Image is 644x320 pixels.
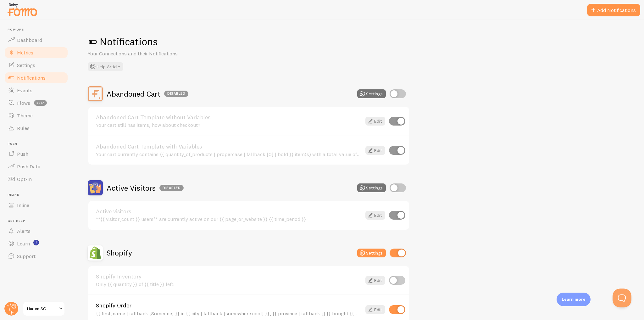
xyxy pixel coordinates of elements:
a: Active visitors [96,209,362,214]
a: Abandoned Cart Template with Variables [96,144,362,149]
span: Inline [17,202,29,208]
a: Opt-In [4,173,69,185]
a: Shopify Order [96,303,362,308]
a: Support [4,250,69,262]
p: Learn more [562,296,586,302]
a: Theme [4,109,69,122]
a: Alerts [4,225,69,237]
span: Metrics [17,49,33,56]
a: Settings [4,59,69,71]
a: Notifications [4,71,69,84]
div: **{{ visitor_count }} users** are currently active on our {{ page_or_website }} {{ time_period }} [96,216,362,222]
span: Get Help [8,219,69,223]
img: Abandoned Cart [88,86,103,101]
a: Harum SG [23,301,65,316]
h2: Shopify [107,248,132,258]
button: Settings [357,89,386,98]
button: Settings [357,249,386,257]
a: Edit [365,146,385,155]
div: Learn more [557,293,591,306]
a: Metrics [4,46,69,59]
span: Push [8,142,69,146]
span: Rules [17,125,30,131]
span: Events [17,87,32,93]
a: Events [4,84,69,97]
a: Edit [365,276,385,285]
a: Learn [4,237,69,250]
a: Push [4,148,69,160]
span: beta [34,100,47,106]
a: Shopify Inventory [96,274,362,279]
img: fomo-relay-logo-orange.svg [7,2,38,18]
div: Only {{ quantity }} of {{ title }} left! [96,281,362,287]
h2: Abandoned Cart [107,89,188,99]
a: Abandoned Cart Template without Variables [96,115,362,120]
button: Help Article [88,62,123,71]
a: Edit [365,211,385,220]
a: Edit [365,305,385,314]
span: Inline [8,193,69,197]
div: Your cart still has items, how about checkout? [96,122,362,128]
span: Theme [17,112,33,119]
a: Dashboard [4,34,69,46]
a: Push Data [4,160,69,173]
img: Shopify [88,245,103,261]
span: Dashboard [17,37,42,43]
span: Alerts [17,228,31,234]
svg: <p>Watch New Feature Tutorials!</p> [33,240,39,245]
div: Your cart currently contains {{ quantity_of_products | propercase | fallback [0] | bold }} item(s... [96,151,362,157]
h2: Active Visitors [107,183,184,193]
span: Support [17,253,36,259]
a: Inline [4,199,69,211]
a: Flows beta [4,97,69,109]
a: Rules [4,122,69,134]
span: Opt-In [17,176,32,182]
h1: Notifications [88,35,629,48]
span: Notifications [17,75,46,81]
span: Pop-ups [8,28,69,32]
p: Your Connections and their Notifications [88,50,239,57]
span: Settings [17,62,35,68]
div: Disabled [159,185,184,191]
div: {{ first_name | fallback [Someone] }} in {{ city | fallback [somewhere cool] }}, {{ province | fa... [96,311,362,316]
img: Active Visitors [88,180,103,195]
span: Learn [17,240,30,247]
span: Push [17,151,28,157]
span: Flows [17,100,30,106]
span: Push Data [17,163,41,170]
button: Settings [357,183,386,192]
span: Harum SG [27,305,57,312]
div: Disabled [164,91,188,97]
iframe: Help Scout Beacon - Open [613,289,631,307]
a: Edit [365,117,385,126]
